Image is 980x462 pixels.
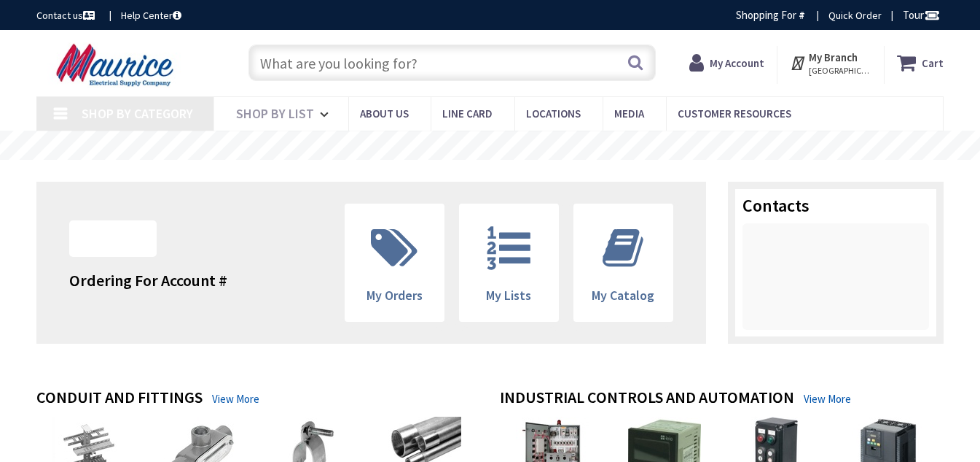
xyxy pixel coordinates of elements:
[897,50,944,76] a: Cart
[903,8,940,22] span: Tour
[121,8,181,23] a: Help Center
[212,391,259,407] a: View More
[248,45,656,81] input: What are you looking for?
[526,107,581,120] span: Locations
[678,107,791,120] span: Customer Resources
[36,42,197,88] img: Maurice Electrical Supply Company
[460,204,558,321] a: My Lists
[36,8,98,23] a: Contact us
[799,8,805,22] strong: #
[360,107,409,120] span: About us
[36,388,203,409] h4: Conduit and Fittings
[828,8,882,23] a: Quick Order
[82,105,193,122] span: Shop By Category
[592,287,654,304] span: My Catalog
[366,287,423,304] span: My Orders
[69,272,227,289] h4: Ordering For Account #
[710,56,764,70] strong: My Account
[442,107,493,120] span: Line Card
[486,287,531,304] span: My Lists
[742,196,929,215] h3: Contacts
[236,105,314,122] span: Shop By List
[922,50,944,76] strong: Cart
[689,50,764,76] a: My Account
[790,50,871,76] div: My Branch [GEOGRAPHIC_DATA], [GEOGRAPHIC_DATA]
[574,204,673,321] a: My Catalog
[345,204,444,321] a: My Orders
[804,391,851,407] a: View More
[736,8,796,22] span: Shopping For
[358,138,624,154] rs-layer: Free Same Day Pickup at 15 Locations
[809,50,858,64] strong: My Branch
[614,107,644,120] span: Media
[500,388,794,409] h4: Industrial Controls and Automation
[809,65,871,77] span: [GEOGRAPHIC_DATA], [GEOGRAPHIC_DATA]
